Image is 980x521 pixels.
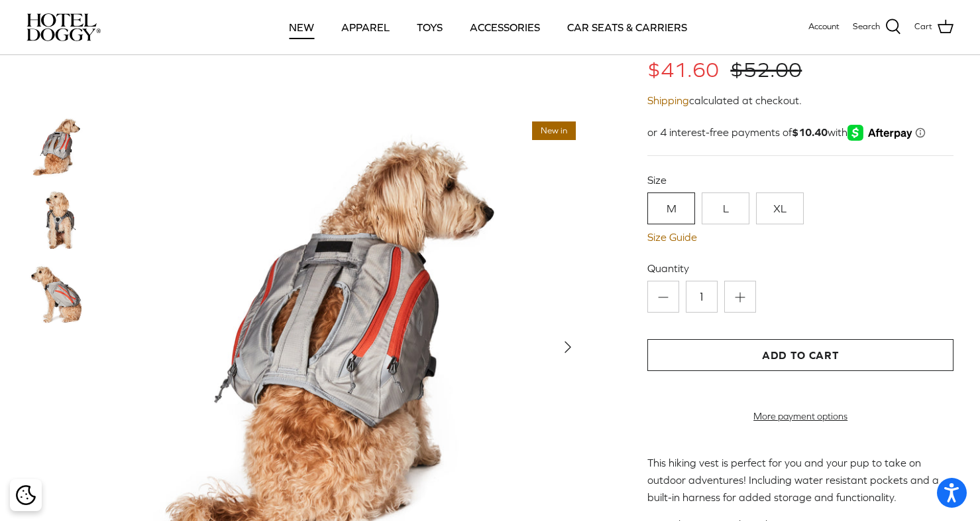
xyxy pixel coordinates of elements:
[808,21,840,31] span: Account
[702,192,749,224] a: L
[329,5,402,50] a: APPAREL
[647,339,953,371] button: Add to Cart
[914,20,932,34] span: Cart
[914,19,953,36] a: Cart
[553,333,582,362] button: Next
[647,94,689,106] a: Shipping
[555,5,699,50] a: CAR SEATS & CARRIERS
[647,192,695,224] a: M
[647,261,953,275] label: Quantity
[197,5,779,50] div: Primary navigation
[27,13,101,41] img: hoteldoggycom
[756,192,804,224] a: XL
[405,5,455,50] a: TOYS
[647,231,953,244] a: Size Guide
[16,485,36,505] img: Cookie policy
[458,5,552,50] a: ACCESSORIES
[647,92,953,110] div: calculated at checkout.
[647,58,719,82] span: $41.60
[853,20,880,34] span: Search
[10,479,42,511] div: Cookie policy
[808,20,840,34] a: Account
[647,455,953,506] p: This hiking vest is perfect for you and your pup to take on outdoor adventures! Including water r...
[647,173,953,187] label: Size
[686,281,718,313] input: Quantity
[532,121,576,141] span: New in
[277,5,326,50] a: NEW
[14,484,37,507] button: Cookie policy
[853,19,901,36] a: Search
[647,411,953,422] a: More payment options
[730,58,802,82] span: $52.00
